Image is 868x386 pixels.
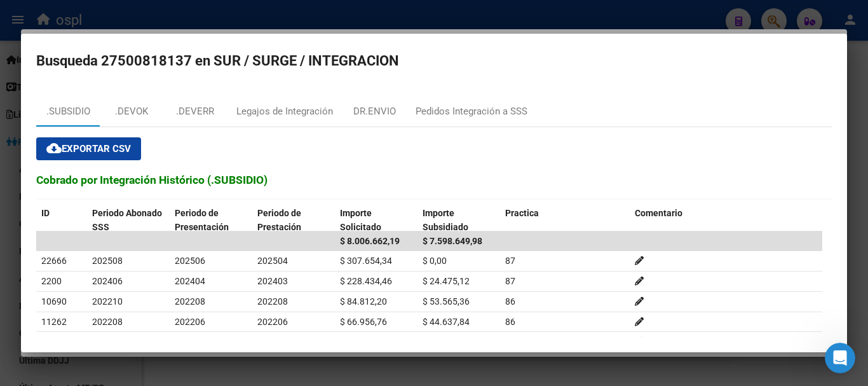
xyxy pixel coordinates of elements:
span: 202210 [92,296,123,307]
h2: Busqueda 27500818137 en SUR / SURGE / INTEGRACION [36,49,832,73]
span: $ 61.997,04 [340,336,387,347]
div: .DEVOK [115,104,148,119]
mat-icon: cloud_download [46,141,62,156]
span: $ 307.654,34 [340,256,392,266]
span: 202206 [257,317,288,327]
datatable-header-cell: Importe Solicitado [335,200,417,242]
span: 86 [505,317,515,327]
span: Periodo de Presentación [175,208,229,233]
div: Legajos de Integración [236,104,333,119]
span: $ 0,00 [423,256,447,266]
span: 202208 [92,317,123,327]
span: $ 53.565,36 [423,296,470,307]
datatable-header-cell: Practica [500,200,630,242]
div: DR.ENVIO [353,104,396,119]
datatable-header-cell: Periodo de Presentación [170,200,252,242]
span: Practica [505,208,539,218]
span: $ 66.956,76 [340,317,387,327]
iframe: Intercom live chat [825,343,855,373]
span: Periodo Abonado SSS [92,208,162,233]
datatable-header-cell: Periodo de Prestación [252,200,335,242]
div: Pedidos Integración a SSS [416,104,527,119]
span: 2200 [41,276,62,286]
span: 202206 [175,317,205,327]
datatable-header-cell: ID [36,200,87,242]
span: 87 [505,276,515,286]
datatable-header-cell: Periodo Abonado SSS [87,200,170,242]
span: 10690 [41,296,67,307]
span: 202205 [175,336,205,347]
span: $ 41.331,36 [423,336,470,347]
span: 202208 [257,296,288,307]
span: 202504 [257,256,288,266]
span: 22666 [41,256,67,266]
span: $ 44.637,84 [423,317,470,327]
span: $ 84.812,20 [340,296,387,307]
span: 86 [505,296,515,307]
span: 87 [505,256,515,266]
span: Comentario [635,208,682,218]
span: 202508 [92,256,123,266]
div: .SUBSIDIO [46,104,90,119]
span: 202207 [92,336,123,347]
span: $ 7.598.649,98 [423,236,482,246]
span: 86 [505,336,515,347]
button: Exportar CSV [36,137,141,160]
span: 202406 [92,276,123,286]
span: 202208 [175,296,205,307]
span: $ 228.434,46 [340,276,392,286]
h3: Cobrado por Integración Histórico (.SUBSIDIO) [36,172,832,188]
span: 202404 [175,276,205,286]
span: ID [41,208,50,218]
span: 202506 [175,256,205,266]
span: Importe Solicitado [340,208,381,233]
div: .DEVERR [176,104,214,119]
span: Importe Subsidiado [423,208,468,233]
span: 202403 [257,276,288,286]
span: Exportar CSV [46,143,131,155]
span: Periodo de Prestación [257,208,301,233]
span: 11262 [41,317,67,327]
span: $ 24.475,12 [423,276,470,286]
span: 202205 [257,336,288,347]
span: $ 8.006.662,19 [340,236,400,246]
datatable-header-cell: Comentario [630,200,823,242]
datatable-header-cell: Importe Subsidiado [417,200,500,242]
span: 11527 [41,336,67,347]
